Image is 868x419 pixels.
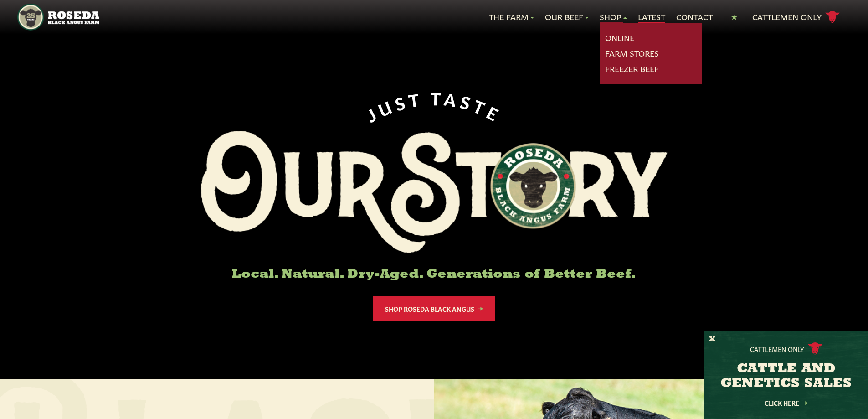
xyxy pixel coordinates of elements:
[605,63,659,75] a: Freezer Beef
[808,342,822,355] img: cattle-icon.svg
[407,88,424,108] span: T
[752,9,840,25] a: Cattlemen Only
[375,94,396,118] span: U
[373,296,495,321] a: Shop Roseda Black Angus
[485,101,506,124] span: E
[638,11,665,23] a: Latest
[489,11,534,23] a: The Farm
[676,11,713,23] a: Contact
[443,88,461,108] span: A
[715,362,857,391] h3: CATTLE AND GENETICS SALES
[605,32,634,44] a: Online
[17,4,99,31] img: https://roseda.com/wp-content/uploads/2021/05/roseda-25-header.png
[362,102,381,124] span: J
[750,344,804,353] p: Cattlemen Only
[745,400,827,406] a: Click Here
[709,335,715,344] button: X
[472,95,492,117] span: T
[392,90,410,111] span: S
[459,91,477,112] span: S
[362,88,507,124] div: JUST TASTE
[600,11,627,23] a: Shop
[431,88,445,106] span: T
[201,268,668,282] h6: Local. Natural. Dry-Aged. Generations of Better Beef.
[201,131,668,253] img: Roseda Black Aangus Farm
[605,47,659,59] a: Farm Stores
[545,11,589,23] a: Our Beef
